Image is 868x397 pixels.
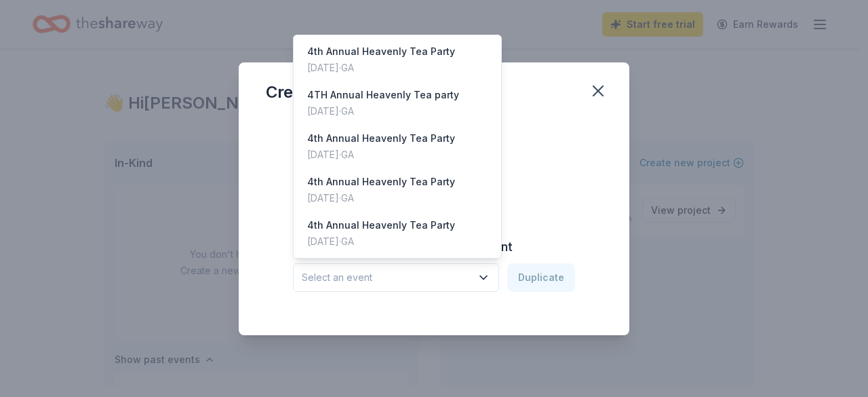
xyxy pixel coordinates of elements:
div: [DATE] · GA [307,190,455,206]
div: [DATE] · GA [307,103,459,119]
div: [DATE] · GA [307,233,455,250]
div: [DATE] · GA [307,147,455,163]
div: 4th Annual Heavenly Tea Party [307,43,455,60]
div: 4th Annual Heavenly Tea Party [307,217,455,233]
span: Select an event [302,269,471,286]
div: 4th Annual Heavenly Tea Party [307,130,455,147]
button: Select an event [293,263,499,292]
div: 4th Annual Heavenly Tea Party [307,174,455,190]
div: 4TH Annual Heavenly Tea party [307,87,459,103]
div: [DATE] · GA [307,60,455,76]
div: Select an event [293,35,502,259]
